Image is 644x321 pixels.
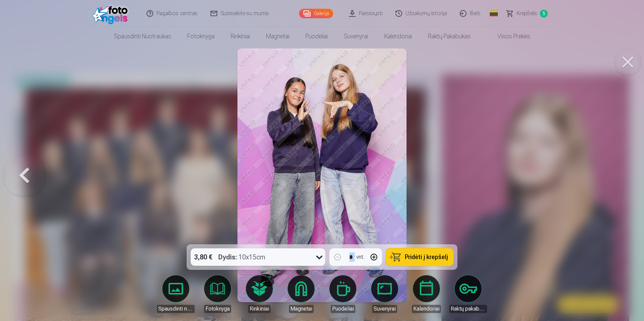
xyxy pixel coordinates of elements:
a: Galerija [299,9,333,18]
a: Suvenyrai [366,275,404,313]
a: Kalendoriai [376,27,420,46]
div: Spausdinti nuotraukas [157,305,195,313]
div: Suvenyrai [372,305,397,313]
span: Pridėti į krepšelį [405,254,448,260]
div: Rinkiniai [248,305,270,313]
div: 3,80 € [191,248,216,266]
span: Krepšelis [517,9,537,17]
div: 10x15cm [218,248,265,266]
a: Raktų pakabukas [420,27,479,46]
a: Magnetai [258,27,297,46]
div: vnt. [356,253,364,261]
div: Kalendoriai [412,305,441,313]
img: /fa2 [92,3,131,24]
a: Raktų pakabukas [449,275,487,313]
button: Pridėti į krepšelį [386,248,453,266]
a: Fotoknyga [199,275,236,313]
span: 5 [540,10,548,17]
a: Kalendoriai [408,275,445,313]
div: Fotoknyga [204,305,231,313]
a: Magnetai [282,275,320,313]
a: Suvenyrai [336,27,376,46]
a: Fotoknyga [179,27,223,46]
div: Raktų pakabukas [449,305,487,313]
a: Spausdinti nuotraukas [157,275,195,313]
a: Spausdinti nuotraukas [106,27,179,46]
div: Puodeliai [331,305,355,313]
a: Rinkiniai [240,275,278,313]
div: Magnetai [289,305,314,313]
a: Visos prekės [479,27,538,46]
strong: Dydis : [218,252,237,262]
a: Puodeliai [324,275,362,313]
a: Rinkiniai [223,27,258,46]
a: Puodeliai [297,27,336,46]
